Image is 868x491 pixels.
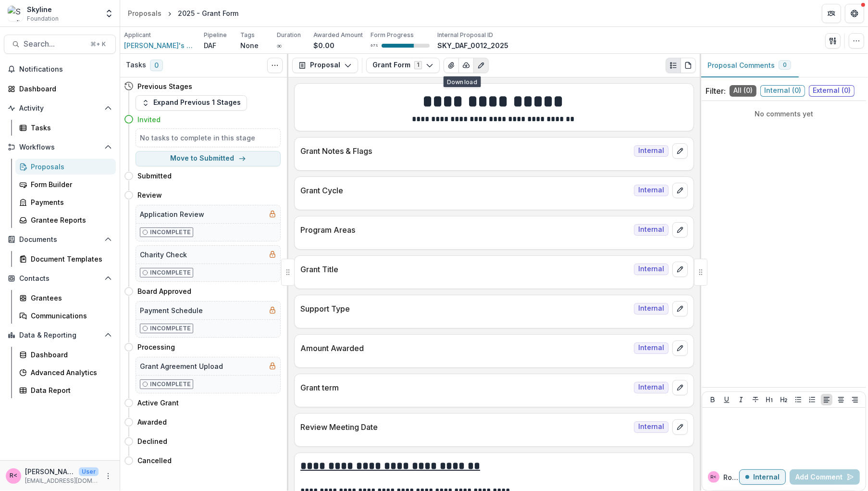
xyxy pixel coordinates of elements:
button: Get Help [845,4,864,23]
a: Proposals [124,6,165,20]
p: Rose B [723,472,739,482]
p: Incomplete [150,268,191,277]
button: Expand Previous 1 Stages [136,95,247,111]
p: Incomplete [150,380,191,389]
a: Tasks [15,120,116,136]
h5: Payment Schedule [140,305,203,315]
p: Incomplete [150,228,191,237]
h4: Board Approved [137,286,191,296]
a: Dashboard [4,81,116,97]
div: Tasks [31,123,108,133]
button: Heading 1 [764,394,775,405]
h4: Submitted [137,171,172,181]
div: Grantees [31,293,108,303]
button: edit [672,222,688,238]
button: edit [672,380,688,395]
button: Align Right [849,394,861,405]
p: [PERSON_NAME] <[PERSON_NAME][EMAIL_ADDRESS][DOMAIN_NAME]> [25,466,75,477]
div: Payments [31,197,108,207]
span: Internal [634,342,669,354]
h4: Active Grant [137,398,179,408]
p: Form Progress [371,31,414,39]
img: Skyline [8,6,23,21]
button: Ordered List [806,394,818,405]
button: Open Activity [4,101,116,116]
div: Form Builder [31,179,108,189]
div: Proposals [128,8,161,18]
p: Grant Notes & Flags [300,145,630,157]
a: Communications [15,308,116,324]
button: edit [672,301,688,316]
span: Workflows [19,143,100,151]
nav: breadcrumb [124,6,242,20]
h4: Previous Stages [137,81,192,91]
span: All ( 0 ) [730,85,756,97]
p: User [79,467,99,476]
button: edit [672,262,688,277]
p: ∞ [277,40,282,50]
span: Notifications [19,65,112,74]
div: Document Templates [31,254,108,264]
h3: Tasks [126,61,146,69]
button: Open Data & Reporting [4,327,116,343]
div: Advanced Analytics [31,367,108,378]
div: Dashboard [31,350,108,360]
p: None [240,40,259,50]
button: PDF view [681,58,696,73]
span: Contacts [19,275,100,283]
p: [EMAIL_ADDRESS][DOMAIN_NAME] [25,477,99,485]
p: Duration [277,31,301,39]
h5: Grant Agreement Upload [140,361,223,371]
span: 0 [783,62,787,68]
p: Grant Title [300,264,630,275]
span: External ( 0 ) [809,85,855,97]
p: Awarded Amount [313,31,363,39]
span: Search... [24,39,85,49]
div: Data Report [31,385,108,395]
a: Payments [15,194,116,210]
a: Document Templates [15,251,116,267]
button: edit [672,419,688,435]
button: Internal [739,469,786,485]
span: Internal [634,185,669,196]
p: SKY_DAF_0012_2025 [437,40,508,50]
a: Grantees [15,290,116,306]
div: Dashboard [19,84,108,94]
p: Internal Proposal ID [437,31,493,39]
p: Grant term [300,382,630,393]
span: Internal [634,303,669,315]
span: Internal [634,264,669,275]
div: Rose Brookhouse <rose@skylinefoundation.org> [711,475,717,479]
button: Open Documents [4,232,116,247]
button: Align Left [821,394,832,405]
a: Dashboard [15,347,116,363]
span: Internal [634,224,669,236]
h4: Processing [137,342,175,352]
span: Documents [19,236,100,244]
button: Add Comment [790,469,860,485]
button: Notifications [4,62,116,77]
span: Internal [634,145,669,157]
button: Underline [721,394,732,405]
span: Data & Reporting [19,331,100,340]
button: Heading 2 [778,394,790,405]
div: Skyline [27,4,59,14]
p: Amount Awarded [300,342,630,354]
button: Italicize [735,394,747,405]
span: [PERSON_NAME]'s DAF Test Org [124,40,196,50]
h5: Charity Check [140,250,187,260]
button: Edit as form [473,58,489,73]
span: Internal [634,382,669,393]
h4: Review [137,190,162,200]
p: Program Areas [300,224,630,236]
button: Toggle View Cancelled Tasks [267,58,283,73]
a: Proposals [15,159,116,175]
p: 67 % [371,42,378,49]
button: Move to Submitted [136,151,281,166]
button: Strike [750,394,761,405]
button: Open Contacts [4,271,116,286]
p: Pipeline [204,31,227,39]
p: Incomplete [150,324,191,333]
button: Proposal [292,58,358,73]
h5: No tasks to complete in this stage [140,133,276,143]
